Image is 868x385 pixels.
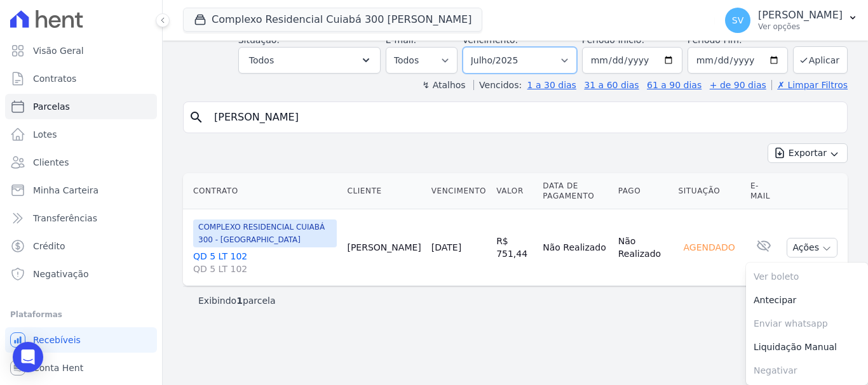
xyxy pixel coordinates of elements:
[538,209,613,286] td: Não Realizado
[33,128,57,141] span: Lotes
[189,110,204,125] i: search
[527,80,576,90] a: 1 a 30 dias
[613,209,674,286] td: Não Realizado
[193,250,337,275] a: QD 5 LT 102QD 5 LT 102
[183,173,342,209] th: Contrato
[5,66,157,91] a: Contratos
[673,173,745,209] th: Situação
[538,173,613,209] th: Data de Pagamento
[5,94,157,119] a: Parcelas
[787,238,837,258] button: Ações
[33,44,84,57] span: Visão Geral
[732,16,743,25] span: SV
[13,342,43,372] div: Open Intercom Messenger
[33,156,69,169] span: Clientes
[768,143,848,163] button: Exportar
[746,265,868,289] span: Ver boleto
[473,80,522,90] label: Vencidos:
[342,173,426,209] th: Cliente
[207,105,842,130] input: Buscar por nome do lote ou do cliente
[5,327,157,353] a: Recebíveis
[33,362,83,374] span: Conta Hent
[33,72,76,85] span: Contratos
[33,268,89,280] span: Negativação
[193,263,337,275] span: QD 5 LT 102
[426,173,491,209] th: Vencimento
[183,8,482,32] button: Complexo Residencial Cuiabá 300 [PERSON_NAME]
[647,80,702,90] a: 61 a 90 dias
[236,296,243,306] b: 1
[33,212,97,225] span: Transferências
[249,53,274,68] span: Todos
[431,242,461,252] a: [DATE]
[793,46,848,74] button: Aplicar
[342,209,426,286] td: [PERSON_NAME]
[422,80,465,90] label: ↯ Atalhos
[678,238,740,256] div: Agendado
[238,47,381,74] button: Todos
[491,209,538,286] td: R$ 751,44
[33,184,98,197] span: Minha Carteira
[5,122,157,147] a: Lotes
[33,100,70,113] span: Parcelas
[5,150,157,175] a: Clientes
[491,173,538,209] th: Valor
[758,9,843,22] p: [PERSON_NAME]
[758,22,843,32] p: Ver opções
[745,173,782,209] th: E-mail
[771,80,848,90] a: ✗ Limpar Filtros
[613,173,674,209] th: Pago
[198,294,276,307] p: Exibindo parcela
[193,219,337,247] span: COMPLEXO RESIDENCIAL CUIABÁ 300 - [GEOGRAPHIC_DATA]
[33,334,81,346] span: Recebíveis
[5,261,157,287] a: Negativação
[584,80,639,90] a: 31 a 60 dias
[710,80,766,90] a: + de 90 dias
[5,355,157,381] a: Conta Hent
[5,233,157,259] a: Crédito
[5,178,157,203] a: Minha Carteira
[5,206,157,231] a: Transferências
[33,240,65,252] span: Crédito
[10,307,152,322] div: Plataformas
[5,38,157,63] a: Visão Geral
[715,3,868,38] button: SV [PERSON_NAME] Ver opções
